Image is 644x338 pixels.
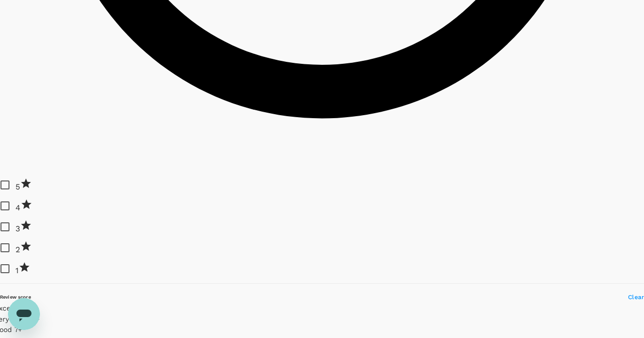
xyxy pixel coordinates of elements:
[15,266,18,275] span: 1
[8,298,40,330] iframe: Button to launch messaging window
[628,294,644,301] span: Clear
[15,245,20,254] span: 2
[15,182,20,191] span: 5
[15,224,20,233] span: 3
[15,203,20,212] span: 4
